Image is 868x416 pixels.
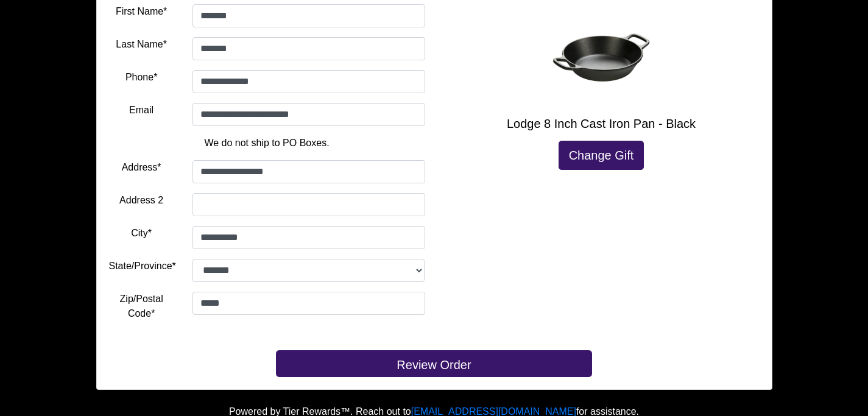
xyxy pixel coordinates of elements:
label: First Name* [116,4,167,19]
img: Lodge 8 Inch Cast Iron Pan - Black [552,30,650,85]
label: Phone* [125,70,158,85]
button: Review Order [276,350,592,377]
label: City* [131,226,152,241]
label: State/Province* [109,259,176,273]
p: We do not ship to PO Boxes. [118,136,416,150]
label: Last Name* [116,37,167,52]
label: Email [129,103,153,118]
label: Zip/Postal Code* [109,292,174,321]
h5: Lodge 8 Inch Cast Iron Pan - Black [443,116,760,131]
label: Address 2 [119,193,163,208]
a: Change Gift [559,141,644,170]
label: Address* [122,160,161,175]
